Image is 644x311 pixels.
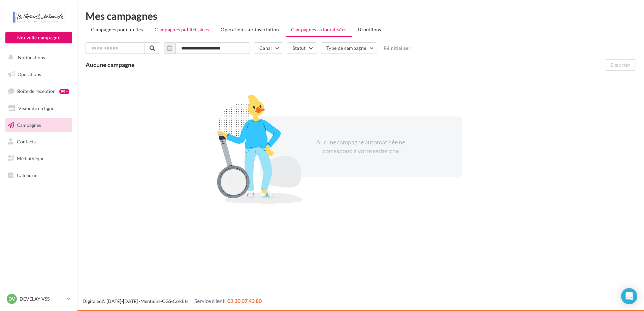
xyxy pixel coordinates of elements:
[4,50,71,65] button: Notifications
[358,27,381,32] span: Brouillons
[221,27,279,32] span: Operations sur inscription
[17,139,36,144] span: Contacts
[17,155,44,161] span: Médiathèque
[5,32,72,43] button: Nouvelle campagne
[17,172,39,178] span: Calendrier
[4,168,73,182] a: Calendrier
[4,84,73,98] a: Boîte de réception99+
[162,298,171,304] a: CGS
[91,27,143,32] span: Campagnes ponctuelles
[59,89,69,94] div: 99+
[18,105,54,111] span: Visibilité en ligne
[254,42,283,54] button: Canal
[83,298,262,304] span: © [DATE]-[DATE] - - -
[194,298,225,304] span: Service client
[321,42,378,54] button: Type de campagne
[4,118,73,132] a: Campagnes
[17,122,41,128] span: Campagnes
[303,138,419,155] div: Aucune campagne automatisée ne correspond à votre recherche
[83,298,102,304] a: Digitaleo
[4,67,73,81] a: Opérations
[155,27,209,32] span: Campagnes publicitaires
[20,296,64,302] p: DEVELAY VSS
[8,296,15,302] span: DV
[5,292,72,305] a: DV DEVELAY VSS
[621,288,637,304] div: Open Intercom Messenger
[605,59,636,71] button: Exporter
[86,11,636,21] div: Mes campagnes
[18,71,41,77] span: Opérations
[381,44,413,52] button: Réinitialiser
[4,101,73,115] a: Visibilité en ligne
[86,61,135,68] span: Aucune campagne
[17,88,56,94] span: Boîte de réception
[227,298,262,304] span: 02 30 07 43 80
[140,298,160,304] a: Mentions
[173,298,188,304] a: Crédits
[18,55,45,60] span: Notifications
[287,42,317,54] button: Statut
[4,151,73,166] a: Médiathèque
[4,135,73,149] a: Contacts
